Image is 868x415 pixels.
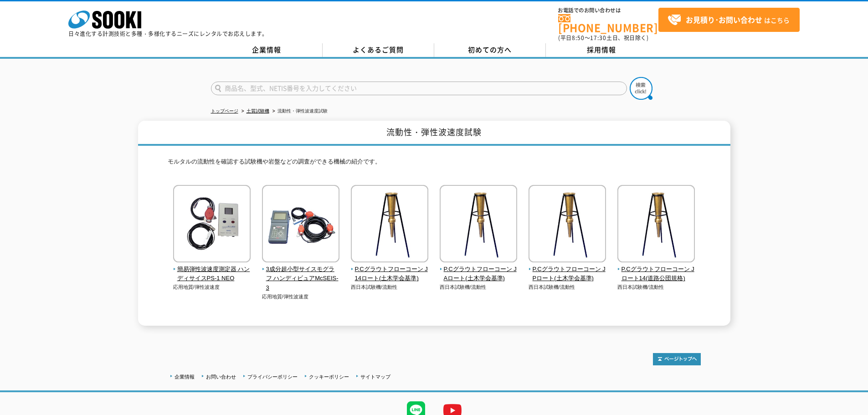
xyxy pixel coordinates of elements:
p: 西日本試験機/流動性 [617,283,695,291]
span: 8:50 [572,34,585,42]
a: P.Cグラウトフローコーン JPロート(土木学会基準) [529,256,606,283]
img: P.Cグラウトフローコーン JPロート(土木学会基準) [529,185,606,265]
strong: お見積り･お問い合わせ [686,14,762,25]
a: サイトマップ [360,374,390,379]
span: (平日 ～ 土日、祝日除く) [558,34,648,42]
h1: 流動性・弾性波速度試験 [138,121,730,146]
span: P.Cグラウトフローコーン JAロート(土木学会基準) [440,265,518,284]
span: P.Cグラウトフローコーン J14ロート(土木学会基準) [351,265,429,284]
p: 西日本試験機/流動性 [440,283,518,291]
span: 初めての方へ [468,45,512,55]
span: 簡易弾性波速度測定器 ハンディサイスPS-1 NEO [173,265,251,284]
a: P.Cグラウトフローコーン Jロート14(道路公団規格) [617,256,695,283]
a: 土質試験機 [247,108,269,113]
a: P.Cグラウトフローコーン J14ロート(土木学会基準) [351,256,429,283]
a: 初めての方へ [434,43,546,57]
a: プライバシーポリシー [247,374,298,379]
img: btn_search.png [630,77,652,100]
a: お見積り･お問い合わせはこちら [658,8,800,32]
p: 応用地質/弾性波速度 [173,283,251,291]
p: 日々進化する計測技術と多種・多様化するニーズにレンタルでお応えします。 [68,31,268,36]
a: 採用情報 [546,43,657,57]
span: P.Cグラウトフローコーン JPロート(土木学会基準) [529,265,606,284]
img: P.Cグラウトフローコーン Jロート14(道路公団規格) [617,185,695,265]
p: モルタルの流動性を確認する試験機や岩盤などの調査ができる機械の紹介です。 [168,157,701,171]
span: P.Cグラウトフローコーン Jロート14(道路公団規格) [617,265,695,284]
input: 商品名、型式、NETIS番号を入力してください [211,82,627,95]
a: お問い合わせ [206,374,236,379]
span: 3成分超小型サイスモグラフ ハンディビュアMcSEIS-3 [262,265,340,293]
a: クッキーポリシー [309,374,349,379]
a: 企業情報 [211,43,323,57]
img: P.Cグラウトフローコーン JAロート(土木学会基準) [440,185,517,265]
span: お電話でのお問い合わせは [558,8,658,13]
a: 企業情報 [175,374,195,379]
p: 西日本試験機/流動性 [351,283,429,291]
a: トップページ [211,108,238,113]
a: [PHONE_NUMBER] [558,14,658,33]
span: 17:30 [590,34,606,42]
a: 3成分超小型サイスモグラフ ハンディビュアMcSEIS-3 [262,256,340,293]
li: 流動性・弾性波速度試験 [271,107,328,116]
a: 簡易弾性波速度測定器 ハンディサイスPS-1 NEO [173,256,251,283]
span: はこちら [668,13,790,27]
img: P.Cグラウトフローコーン J14ロート(土木学会基準) [351,185,428,265]
a: よくあるご質問 [323,43,434,57]
p: 西日本試験機/流動性 [529,283,606,291]
img: トップページへ [653,353,701,365]
img: 簡易弾性波速度測定器 ハンディサイスPS-1 NEO [173,185,251,265]
img: 3成分超小型サイスモグラフ ハンディビュアMcSEIS-3 [262,185,339,265]
p: 応用地質/弾性波速度 [262,293,340,301]
a: P.Cグラウトフローコーン JAロート(土木学会基準) [440,256,518,283]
